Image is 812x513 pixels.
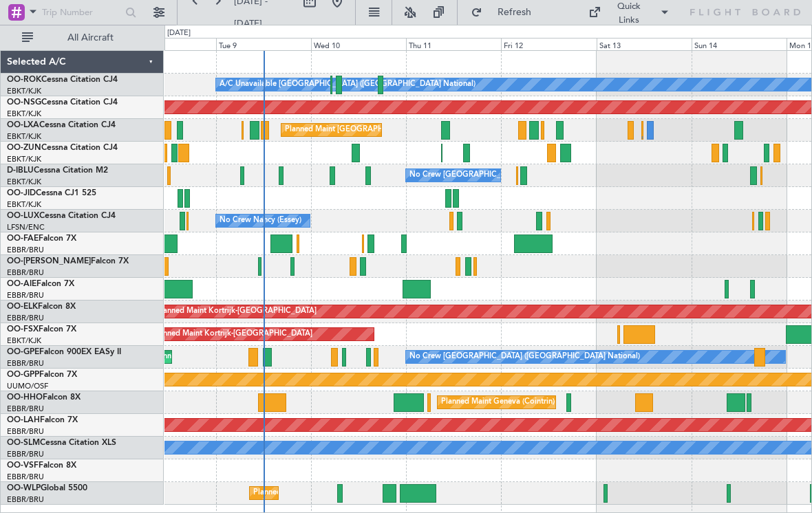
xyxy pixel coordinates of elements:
[7,234,39,243] span: OO-FAE
[7,222,45,232] a: LFSN/ENC
[7,313,44,323] a: EBBR/BRU
[7,189,96,197] a: OO-JIDCessna CJ1 525
[7,439,116,447] a: OO-SLMCessna Citation XLS
[7,494,44,505] a: EBBR/BRU
[7,177,41,187] a: EBKT/KJK
[7,98,118,107] a: OO-NSGCessna Citation CJ4
[409,165,640,186] div: No Crew [GEOGRAPHIC_DATA] ([GEOGRAPHIC_DATA] National)
[7,290,44,301] a: EBBR/BRU
[7,348,39,356] span: OO-GPE
[7,131,41,142] a: EBKT/KJK
[7,144,41,152] span: OO-ZUN
[7,404,44,414] a: EBBR/BRU
[7,371,39,379] span: OO-GPP
[7,371,77,379] a: OO-GPPFalcon 7X
[406,38,501,50] div: Thu 11
[253,483,325,503] div: Planned Maint Liege
[7,393,43,402] span: OO-HHO
[7,461,39,470] span: OO-VSF
[7,257,91,265] span: OO-[PERSON_NAME]
[311,38,406,50] div: Wed 10
[7,280,36,288] span: OO-AIE
[7,121,116,129] a: OO-LXACessna Citation CJ4
[7,166,34,175] span: D-IBLU
[216,38,311,50] div: Tue 9
[485,8,543,17] span: Refresh
[7,484,87,492] a: OO-WLPGlobal 5500
[7,212,116,220] a: OO-LUXCessna Citation CJ4
[285,120,534,140] div: Planned Maint [GEOGRAPHIC_DATA] ([GEOGRAPHIC_DATA] National)
[7,280,74,288] a: OO-AIEFalcon 7X
[7,268,44,278] a: EBBR/BRU
[7,348,121,356] a: OO-GPEFalcon 900EX EASy II
[42,2,121,23] input: Trip Number
[7,257,129,265] a: OO-[PERSON_NAME]Falcon 7X
[7,416,78,424] a: OO-LAHFalcon 7X
[464,1,547,23] button: Refresh
[7,449,44,459] a: EBBR/BRU
[7,472,44,482] a: EBBR/BRU
[7,325,76,334] a: OO-FSXFalcon 7X
[7,76,118,84] a: OO-ROKCessna Citation CJ4
[121,38,216,50] div: Mon 8
[7,325,39,334] span: OO-FSX
[7,76,41,84] span: OO-ROK
[7,426,44,437] a: EBBR/BRU
[7,336,41,346] a: EBKT/KJK
[7,154,41,164] a: EBKT/KJK
[7,98,41,107] span: OO-NSG
[7,303,38,311] span: OO-ELK
[7,461,76,470] a: OO-VSFFalcon 8X
[7,245,44,255] a: EBBR/BRU
[7,166,108,175] a: D-IBLUCessna Citation M2
[15,27,149,49] button: All Aircraft
[7,189,36,197] span: OO-JID
[7,109,41,119] a: EBKT/KJK
[7,144,118,152] a: OO-ZUNCessna Citation CJ4
[7,303,76,311] a: OO-ELKFalcon 8X
[441,392,555,413] div: Planned Maint Geneva (Cointrin)
[501,38,596,50] div: Fri 12
[36,33,145,43] span: All Aircraft
[7,86,41,96] a: EBKT/KJK
[7,121,39,129] span: OO-LXA
[7,358,44,369] a: EBBR/BRU
[152,324,312,345] div: Planned Maint Kortrijk-[GEOGRAPHIC_DATA]
[167,28,191,39] div: [DATE]
[7,381,48,391] a: UUMO/OSF
[597,38,692,50] div: Sat 13
[156,301,317,322] div: Planned Maint Kortrijk-[GEOGRAPHIC_DATA]
[7,484,41,492] span: OO-WLP
[692,38,787,50] div: Sun 14
[7,393,81,402] a: OO-HHOFalcon 8X
[581,1,676,23] button: Quick Links
[220,74,476,95] div: A/C Unavailable [GEOGRAPHIC_DATA] ([GEOGRAPHIC_DATA] National)
[220,210,301,231] div: No Crew Nancy (Essey)
[7,234,76,243] a: OO-FAEFalcon 7X
[7,439,40,447] span: OO-SLM
[7,212,39,220] span: OO-LUX
[7,416,40,424] span: OO-LAH
[7,199,41,210] a: EBKT/KJK
[409,347,640,367] div: No Crew [GEOGRAPHIC_DATA] ([GEOGRAPHIC_DATA] National)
